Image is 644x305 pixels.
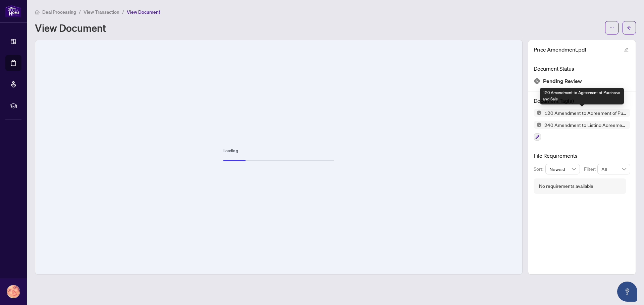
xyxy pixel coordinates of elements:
li: / [122,8,124,16]
li: / [79,8,81,16]
span: 240 Amendment to Listing Agreement - Authority to Offer for Sale Price Change/Extension/Amendment(s) [542,123,630,127]
h4: File Requirements [534,152,630,160]
img: Profile Icon [7,285,20,298]
span: View Document [127,9,160,15]
h1: View Document [35,22,106,33]
p: Sort: [534,165,545,173]
span: 120 Amendment to Agreement of Purchase and Sale [542,110,630,115]
h4: Document Tag(s) [534,97,630,105]
h4: Document Status [534,65,630,73]
img: Status Icon [534,121,542,129]
span: arrow-left [627,25,632,30]
span: View Transaction [84,9,119,15]
p: Filter: [584,165,597,173]
div: No requirements available [539,182,593,190]
span: Deal Processing [42,9,76,15]
span: Newest [549,164,576,174]
img: logo [5,5,21,17]
span: edit [624,48,629,52]
div: 120 Amendment to Agreement of Purchase and Sale [540,88,624,104]
span: Pending Review [543,77,582,86]
span: home [35,10,40,14]
span: ellipsis [609,25,614,30]
button: Open asap [617,282,637,302]
span: All [601,164,626,174]
span: Price Amendment.pdf [534,46,586,54]
img: Document Status [534,78,540,84]
img: Status Icon [534,109,542,117]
